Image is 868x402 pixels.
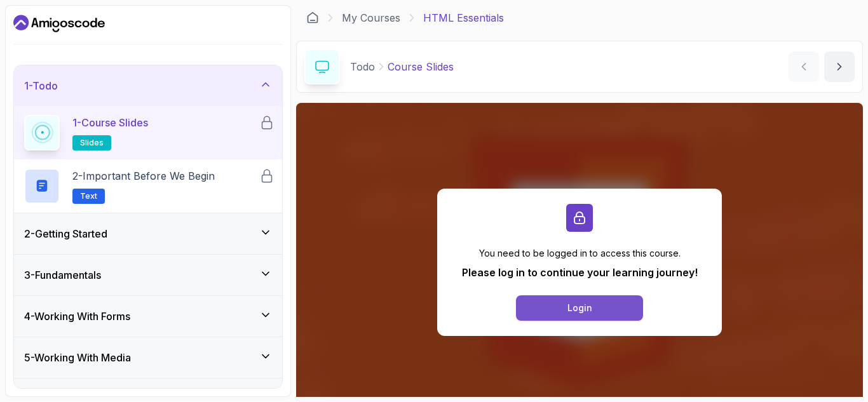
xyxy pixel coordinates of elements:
button: Login [516,295,643,321]
a: Dashboard [306,11,319,24]
p: 2 - Important Before We Begin [72,168,215,184]
h3: 3 - Fundamentals [24,267,101,283]
p: HTML Essentials [423,10,504,25]
a: My Courses [342,10,400,25]
button: next content [824,51,855,82]
h3: 1 - Todo [24,78,58,93]
p: Course Slides [388,59,454,74]
a: Dashboard [13,13,105,34]
button: 1-Todo [14,65,282,106]
div: Login [567,302,592,314]
p: 1 - Course Slides [72,115,148,130]
p: Todo [350,59,375,74]
button: 1-Course Slidesslides [24,115,272,151]
span: Text [80,191,97,201]
button: 5-Working With Media [14,337,282,378]
p: You need to be logged in to access this course. [462,247,698,260]
h3: 2 - Getting Started [24,226,107,241]
button: 4-Working With Forms [14,296,282,337]
button: 3-Fundamentals [14,255,282,295]
span: slides [80,138,104,148]
button: 2-Getting Started [14,213,282,254]
h3: 5 - Working With Media [24,350,131,365]
button: 2-Important Before We BeginText [24,168,272,204]
button: previous content [789,51,819,82]
h3: 4 - Working With Forms [24,309,130,324]
p: Please log in to continue your learning journey! [462,265,698,280]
